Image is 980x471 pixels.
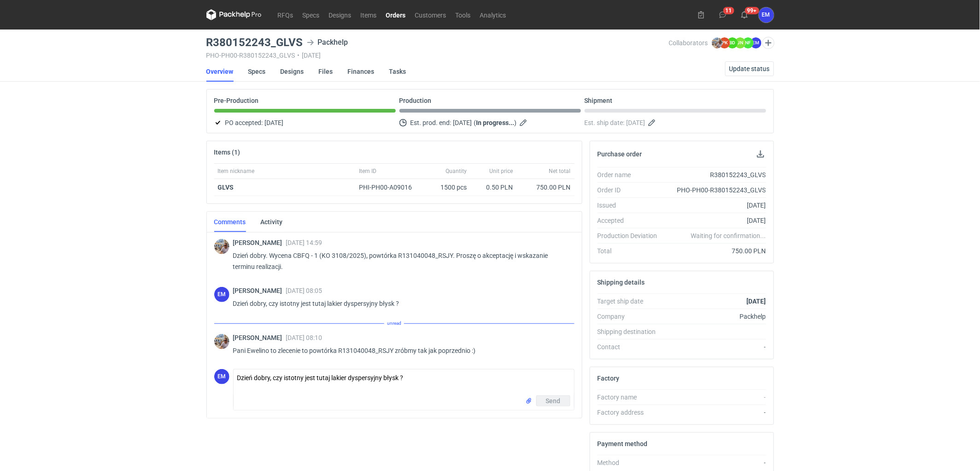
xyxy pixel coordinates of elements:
[691,231,766,240] em: Waiting for confirmation...
[214,287,229,302] figcaption: EM
[598,393,665,402] div: Factory name
[665,170,766,179] div: R380152243_GLVS
[475,183,513,192] div: 0.50 PLN
[735,37,746,48] figcaption: JN
[627,117,646,128] span: [DATE]
[665,201,766,210] div: [DATE]
[206,9,262,20] svg: Packhelp Pro
[286,287,323,294] span: [DATE] 08:05
[475,9,511,20] a: Analytics
[737,7,752,22] button: 99+
[746,298,766,305] strong: [DATE]
[598,201,665,210] div: Issued
[411,9,451,20] a: Customers
[214,212,246,232] a: Comments
[515,119,517,126] em: )
[585,117,766,128] div: Est. ship date:
[729,66,770,72] span: Update status
[598,375,620,382] h2: Factory
[759,7,774,23] button: EM
[359,167,377,175] span: Item ID
[598,170,665,179] div: Order name
[751,37,762,48] figcaption: EM
[214,97,259,104] p: Pre-Production
[233,287,286,294] span: [PERSON_NAME]
[647,117,658,128] button: Edit estimated shipping date
[356,9,381,20] a: Items
[519,117,530,128] button: Edit estimated production end date
[665,246,766,256] div: 750.00 PLN
[476,119,515,126] strong: In progress...
[453,117,472,128] span: [DATE]
[214,239,229,254] img: Michał Palasek
[490,167,513,175] span: Unit price
[669,39,708,47] span: Collaborators
[265,117,284,128] span: [DATE]
[233,298,567,309] p: Dzień dobry, czy istotny jest tutaj lakier dyspersyjny błysk ?
[273,9,298,20] a: RFQs
[598,342,665,352] div: Contact
[585,97,613,104] p: Shipment
[727,37,738,48] figcaption: BD
[451,9,475,20] a: Tools
[348,61,375,82] a: Finances
[598,279,645,286] h2: Shipping details
[598,458,665,467] div: Method
[214,369,229,384] div: Ewelina Macek
[218,184,234,191] strong: GLVS
[399,117,581,128] div: Est. prod. end:
[474,119,476,126] em: (
[233,334,286,341] span: [PERSON_NAME]
[214,149,241,156] h2: Items (1)
[725,61,774,76] button: Update status
[598,312,665,321] div: Company
[665,312,766,321] div: Packhelp
[665,393,766,402] div: -
[399,97,432,104] p: Production
[598,231,665,240] div: Production Deviation
[307,37,348,48] div: Packhelp
[206,37,303,48] h3: R380152243_GLVS
[248,61,266,82] a: Specs
[384,318,404,328] span: unread
[281,61,304,82] a: Designs
[233,239,286,246] span: [PERSON_NAME]
[298,9,324,20] a: Specs
[214,334,229,349] img: Michał Palasek
[712,37,723,48] img: Michał Palasek
[549,167,571,175] span: Net total
[665,342,766,352] div: -
[743,37,754,48] figcaption: NF
[598,327,665,336] div: Shipping destination
[214,287,229,302] div: Ewelina Macek
[665,185,766,195] div: PHO-PH00-R380152243_GLVS
[298,52,300,59] span: •
[665,458,766,467] div: -
[233,345,567,356] p: Pani Ewelino to zlecenie to powtórka R131040048_RSJY zróbmy tak jak poprzednio :)
[755,149,766,160] button: Download PO
[206,52,669,59] div: PHO-PH00-R380152243_GLVS [DATE]
[446,167,467,175] span: Quantity
[665,216,766,225] div: [DATE]
[286,334,323,341] span: [DATE] 08:10
[716,7,730,22] button: 11
[218,167,255,175] span: Item nickname
[759,7,774,23] div: Ewelina Macek
[324,9,356,20] a: Designs
[206,61,234,82] a: Overview
[214,369,229,384] figcaption: EM
[214,117,396,128] div: PO accepted:
[359,183,421,192] div: PHI-PH00-A09016
[233,250,567,272] p: Dzień dobry. Wycena CBFQ - 1 (KO 3108/2025), powtórka R131040048_RSJY. Proszę o akceptację i wska...
[598,297,665,306] div: Target ship date
[598,408,665,417] div: Factory address
[546,398,561,404] span: Send
[762,37,774,49] button: Edit collaborators
[319,61,333,82] a: Files
[521,183,571,192] div: 750.00 PLN
[389,61,406,82] a: Tasks
[286,239,323,246] span: [DATE] 14:59
[598,150,642,158] h2: Purchase order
